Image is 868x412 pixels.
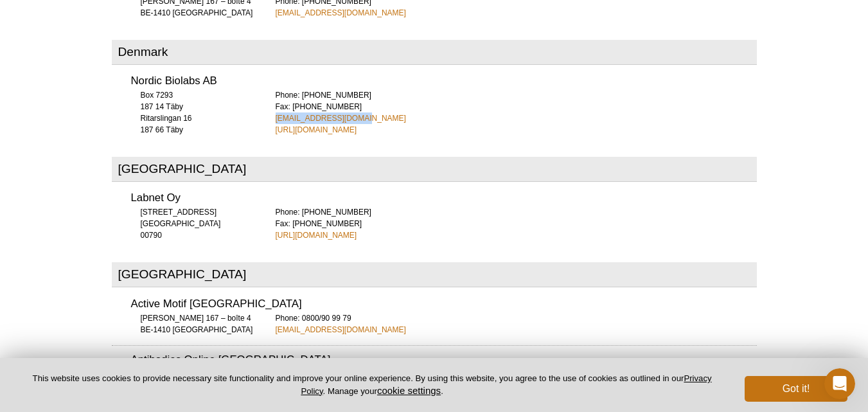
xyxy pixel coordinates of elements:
h3: Active Motif [GEOGRAPHIC_DATA] [131,299,757,310]
a: [URL][DOMAIN_NAME] [276,229,357,241]
h2: [GEOGRAPHIC_DATA] [112,262,757,287]
div: [PERSON_NAME] 167 – boîte 4 BE-1410 [GEOGRAPHIC_DATA] [131,312,260,336]
div: Box 7293 187 14 Täby Ritarslingan 16 187 66 Täby [131,89,260,136]
button: cookie settings [377,385,441,396]
a: [EMAIL_ADDRESS][DOMAIN_NAME] [276,324,406,336]
h3: Labnet Oy [131,193,757,204]
h3: Antibodies Online [GEOGRAPHIC_DATA] [131,355,757,366]
div: Phone: [PHONE_NUMBER] Fax: [PHONE_NUMBER] [276,89,757,136]
button: Got it! [745,376,847,402]
iframe: Intercom live chat [824,368,855,399]
a: [URL][DOMAIN_NAME] [276,124,357,136]
a: Privacy Policy [301,373,711,395]
h2: [GEOGRAPHIC_DATA] [112,157,757,182]
h3: Nordic Biolabs AB [131,76,757,87]
h2: Denmark [112,40,757,65]
div: Phone: 0800/90 99 79 [276,312,757,336]
div: [STREET_ADDRESS] [GEOGRAPHIC_DATA] 00790 [131,206,260,241]
div: Phone: [PHONE_NUMBER] Fax: [PHONE_NUMBER] [276,206,757,241]
a: [EMAIL_ADDRESS][DOMAIN_NAME] [276,7,406,19]
p: This website uses cookies to provide necessary site functionality and improve your online experie... [21,373,723,397]
a: [EMAIL_ADDRESS][DOMAIN_NAME] [276,112,406,124]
